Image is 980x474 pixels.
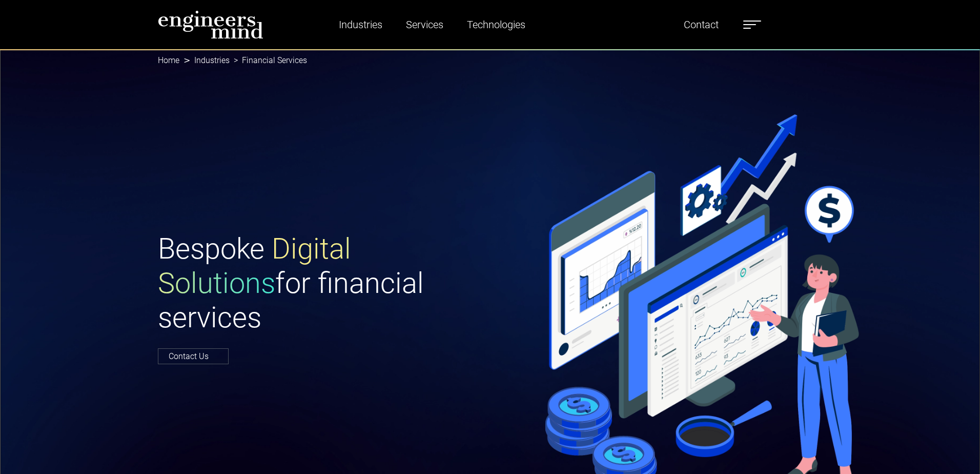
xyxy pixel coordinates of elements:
[335,13,386,36] a: Industries
[680,13,723,36] a: Contact
[158,55,179,65] a: Home
[158,232,484,335] h1: Bespoke for financial services
[194,55,230,65] a: Industries
[158,49,822,72] nav: breadcrumb
[402,13,447,36] a: Services
[158,10,263,39] img: logo
[230,54,307,67] li: Financial Services
[158,232,351,300] span: Digital Solutions
[158,348,229,364] a: Contact Us
[463,13,529,36] a: Technologies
